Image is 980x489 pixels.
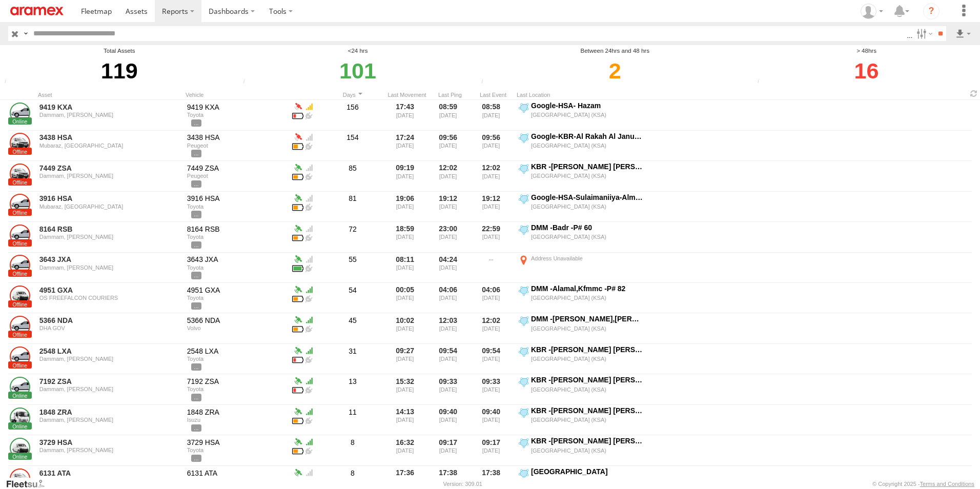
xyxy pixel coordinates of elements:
div: 19:12 [DATE] [474,193,513,221]
div: Dammam, [PERSON_NAME] [39,447,180,453]
div: Battery Remaining: 4.2v [292,263,303,272]
div: Number of devices that their last movement was between last 24 and 48 hours [478,78,494,86]
div: Version: 309.01 [443,481,482,487]
span: View Vehicle Details to show all tags [191,180,201,188]
div: 1848 ZRA [187,407,287,417]
div: 09:56 [DATE] [431,132,469,160]
div: [GEOGRAPHIC_DATA] (KSA) [531,203,643,210]
div: [GEOGRAPHIC_DATA] (KSA) [531,172,643,179]
div: Dammam, [PERSON_NAME] [39,264,180,271]
a: View Asset Details [10,347,30,367]
div: 3643 JXA [187,255,287,264]
div: [GEOGRAPHIC_DATA] (KSA) [531,233,643,240]
div: [GEOGRAPHIC_DATA] [531,467,643,476]
div: OS FREEFALCON COURIERS [39,295,180,301]
div: Dammam, [PERSON_NAME] [39,112,180,118]
div: 08:58 [DATE] [474,101,513,129]
label: Click to View Event Location [517,254,645,282]
div: Asset [38,91,181,98]
div: Toyota [187,447,287,453]
div: KBR -[PERSON_NAME] [PERSON_NAME],Qashla -P# 30 [531,345,643,354]
span: View Vehicle Details to show all tags [191,150,201,157]
a: View Asset Details [10,377,30,397]
div: © Copyright 2025 - [872,481,974,487]
div: Google-KBR-Al Rakah Al Janubiya-2 [531,132,643,141]
label: Click to View Event Location [517,162,645,190]
div: 13 [322,375,383,403]
a: View Asset Details [10,194,30,214]
a: 3438 HSA [39,133,180,142]
a: View Asset Details [10,286,30,306]
div: 45 [322,314,383,342]
div: 3438 HSA [187,133,287,142]
div: > 48hrs [754,47,978,55]
div: [GEOGRAPHIC_DATA] (KSA) [531,355,643,362]
div: Number of devices that their last movement was within 24 hours [240,78,256,86]
div: Total Assets [2,47,237,55]
div: <24 hrs [240,47,476,55]
a: View Asset Details [10,438,30,458]
a: 2548 LXA [39,347,180,356]
div: Total number of Enabled Assets [2,78,17,86]
div: [GEOGRAPHIC_DATA] (KSA) [531,142,643,149]
div: KBR -[PERSON_NAME] [PERSON_NAME],Qashla -P# 30 [531,406,643,415]
a: 9419 KXA [39,103,180,112]
img: aramex-logo.svg [10,7,64,15]
div: DHA GOV [39,325,180,331]
a: Visit our Website [6,479,53,489]
div: Battery Remaining: 3.8v [292,354,303,363]
div: 09:17 [DATE] [474,436,513,464]
div: GSM Signal = 5 [303,406,315,415]
div: Google-HSA-Sulaimaniiya-Almuhammadiyyah [531,193,643,202]
div: KBR -[PERSON_NAME] [PERSON_NAME],Qashla -P# 30 [531,436,643,445]
div: 17:43 [DATE] [387,101,426,129]
div: Dammam, [PERSON_NAME] [39,234,180,240]
div: 154 [322,132,383,160]
span: View Vehicle Details to show all tags [191,241,201,249]
span: View Vehicle Details to show all tags [191,363,201,371]
label: Click to View Event Location [517,406,645,434]
div: Last Ping [431,91,469,98]
span: View Vehicle Details to show all tags [191,394,201,401]
div: DMM -Alamal,Kfmmc -P# 82 [531,284,643,293]
label: Click to View Event Location [517,436,645,464]
div: Toyota [187,112,287,118]
i: ? [923,3,940,19]
div: Toyota [187,234,287,240]
div: Dammam, [PERSON_NAME] [39,417,180,423]
div: Battery Remaining: 4.11v [292,415,303,424]
div: GSM Signal = 5 [303,284,315,293]
label: Search Query [22,26,30,41]
div: 12:03 [DATE] [431,314,469,342]
div: 09:27 [DATE] [387,345,426,373]
div: GSM Signal = 5 [303,345,315,354]
div: Last Event [474,91,513,98]
div: 22:59 [DATE] [474,223,513,251]
div: [GEOGRAPHIC_DATA] (KSA) [531,416,643,423]
a: 3916 HSA [39,194,180,203]
div: Click to filter last movement between last 24 and 48 hours [478,55,751,86]
label: Export results as... [954,26,972,41]
div: Battery Remaining: 4.17v [292,445,303,455]
a: View Asset Details [10,164,30,184]
div: 08:11 [DATE] [387,254,426,282]
div: GSM Signal = 5 [303,375,315,384]
div: 18:59 [DATE] [387,223,426,251]
div: Jubail, Al Balad [39,478,180,484]
label: Search Filter Options [912,26,934,41]
div: 04:06 [DATE] [474,284,513,312]
div: GSM Signal = 5 [303,436,315,445]
a: 1848 ZRA [39,407,180,417]
div: Battery Remaining: 4.02v [292,171,303,180]
div: Battery Remaining: 4.05v [292,202,303,211]
a: 3643 JXA [39,255,180,264]
div: 17:24 [DATE] [387,132,426,160]
label: Click to View Event Location [517,193,645,221]
div: 119 [2,55,237,86]
a: 7449 ZSA [39,164,180,173]
div: Dammam, [PERSON_NAME] [39,173,180,179]
div: Toyota [187,295,287,301]
div: 85 [322,162,383,190]
a: View Asset Details [10,316,30,336]
span: Refresh [968,89,980,98]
